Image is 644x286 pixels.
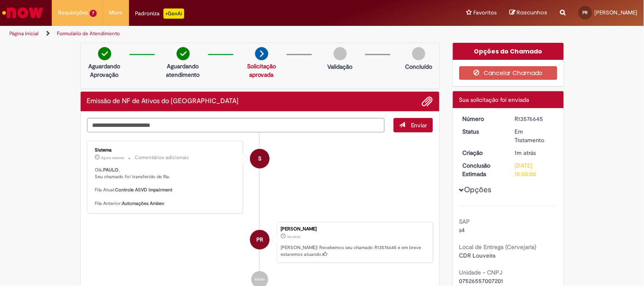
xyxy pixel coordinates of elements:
b: Controle ASVD Impairment [115,187,173,193]
span: Enviar [411,121,427,129]
h2: Emissão de NF de Ativos do ASVD Histórico de tíquete [87,98,239,105]
p: Concluído [405,62,432,71]
img: ServiceNow [1,4,45,21]
div: Padroniza [135,8,184,19]
a: Formulário de Atendimento [57,30,120,37]
div: R13576645 [515,115,554,123]
ul: Trilhas de página [6,26,423,42]
button: Cancelar Chamado [459,66,557,80]
div: PAULO ROBERTO [250,230,270,250]
button: Enviar [394,118,433,132]
span: CDR Louveira [459,252,496,259]
img: arrow-next.png [255,47,268,60]
time: 29/09/2025 12:41:28 [101,155,124,160]
div: 29/09/2025 12:40:48 [515,149,554,157]
img: check-circle-green.png [177,47,190,60]
span: [PERSON_NAME] [595,9,638,16]
dt: Status [456,127,509,136]
div: [DATE] 15:00:00 [515,161,554,178]
dt: Criação [456,149,509,157]
div: Em Tratamento [515,127,554,144]
div: [PERSON_NAME] [281,227,428,232]
span: Requisições [58,8,88,17]
span: 1m atrás [515,149,536,157]
p: Validação [328,62,353,71]
b: PAULO [104,167,119,173]
dt: Número [456,115,509,123]
b: Automações Ambev [122,200,165,207]
dt: Conclusão Estimada [456,161,509,178]
button: Adicionar anexos [422,96,433,107]
time: 29/09/2025 12:40:48 [515,149,536,157]
b: SAP [459,218,470,225]
p: Olá, , Seu chamado foi transferido de fila. Fila Atual: Fila Anterior: [95,167,236,207]
span: 1m atrás [287,234,301,239]
div: Opções do Chamado [453,43,564,60]
div: Sistema [95,148,236,153]
span: Rascunhos [517,8,548,17]
span: S [258,149,262,169]
b: Unidade - CNPJ [459,269,503,276]
p: Aguardando Aprovação [84,62,125,79]
p: Aguardando atendimento [163,62,204,79]
a: Solicitação aprovada [247,62,276,79]
span: Favoritos [474,8,497,17]
span: PR [256,230,263,250]
span: PR [583,10,588,15]
li: PAULO ROBERTO [87,222,433,263]
p: +GenAi [163,8,184,19]
img: img-circle-grey.png [334,47,347,60]
img: img-circle-grey.png [412,47,425,60]
p: [PERSON_NAME]! Recebemos seu chamado R13576645 e em breve estaremos atuando. [281,244,428,258]
img: check-circle-green.png [98,47,111,60]
span: s4 [459,226,465,234]
span: 07526557007201 [459,277,503,285]
span: 7 [90,10,97,17]
time: 29/09/2025 12:40:48 [287,234,301,239]
span: Sua solicitação foi enviada [459,96,529,104]
small: Comentários adicionais [135,154,189,161]
a: Rascunhos [510,9,548,17]
span: Agora mesmo [101,155,124,160]
textarea: Digite sua mensagem aqui... [87,118,385,132]
div: System [250,149,270,168]
b: Local de Entrega (Cervejaria) [459,243,537,251]
span: More [110,8,123,17]
a: Página inicial [9,30,39,37]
